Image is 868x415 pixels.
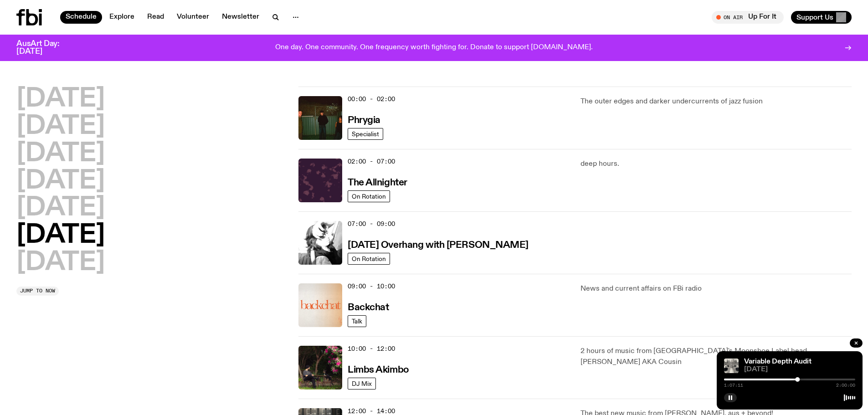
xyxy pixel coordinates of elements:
button: [DATE] [16,141,105,167]
span: 02:00 - 07:00 [348,157,395,166]
a: Schedule [60,11,102,24]
button: [DATE] [16,223,105,248]
a: DJ Mix [348,378,376,389]
h3: The Allnighter [348,178,407,188]
h3: [DATE] Overhang with [PERSON_NAME] [348,241,529,250]
button: [DATE] [16,87,105,112]
span: 1:07:11 [724,383,743,388]
h3: Limbs Akimbo [348,365,409,375]
button: [DATE] [16,169,105,194]
h3: Backchat [348,303,389,313]
a: Newsletter [216,11,265,24]
img: A black and white Rorschach [724,359,739,373]
button: [DATE] [16,250,105,276]
span: Specialist [352,130,379,137]
span: 09:00 - 10:00 [348,282,395,291]
a: Limbs Akimbo [348,364,409,375]
span: 2:00:00 [836,383,855,388]
img: A greeny-grainy film photo of Bela, John and Bindi at night. They are standing in a backyard on g... [298,96,342,140]
h3: Phrygia [348,116,380,125]
p: 2 hours of music from [GEOGRAPHIC_DATA]'s Moonshoe Label head, [PERSON_NAME] AKA Cousin [580,346,852,368]
a: The Allnighter [348,176,407,188]
img: Jackson sits at an outdoor table, legs crossed and gazing at a black and brown dog also sitting a... [298,346,342,389]
a: On Rotation [348,253,390,265]
button: On AirUp For It [712,11,784,24]
a: Talk [348,315,366,327]
span: 10:00 - 12:00 [348,344,395,353]
p: News and current affairs on FBi radio [580,283,852,294]
span: On Rotation [352,255,386,262]
a: Backchat [348,301,389,313]
span: Support Us [796,13,833,21]
p: The outer edges and darker undercurrents of jazz fusion [580,96,852,107]
span: On Rotation [352,193,386,200]
a: Phrygia [348,114,380,125]
button: [DATE] [16,114,105,139]
span: [DATE] [744,366,855,373]
a: Variable Depth Audit [744,358,812,365]
h3: AusArt Day: [DATE] [16,40,75,56]
span: Talk [352,318,362,324]
a: Explore [104,11,140,24]
button: [DATE] [16,195,105,221]
a: On Rotation [348,190,390,202]
a: Volunteer [171,11,215,24]
a: Specialist [348,128,383,140]
button: Support Us [791,11,852,24]
img: An overexposed, black and white profile of Kate, shot from the side. She is covering her forehead... [298,221,342,265]
p: deep hours. [580,159,852,169]
span: 07:00 - 09:00 [348,220,395,228]
a: [DATE] Overhang with [PERSON_NAME] [348,239,529,250]
a: Read [142,11,169,24]
span: 00:00 - 02:00 [348,95,395,103]
span: Jump to now [20,288,55,293]
span: DJ Mix [352,380,372,387]
button: Jump to now [16,287,59,296]
p: One day. One community. One frequency worth fighting for. Donate to support [DOMAIN_NAME]. [275,44,593,52]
